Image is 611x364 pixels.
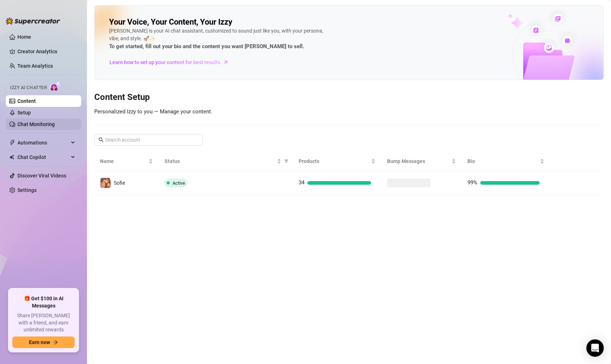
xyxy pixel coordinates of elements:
[94,108,212,115] span: Personalized Izzy to you — Manage your content.
[109,17,232,27] h2: Your Voice, Your Content, Your Izzy
[50,81,61,92] img: AI Chatter
[17,187,37,193] a: Settings
[12,336,75,348] button: Earn nowarrow-right
[17,63,53,69] a: Team Analytics
[17,98,36,104] a: Content
[105,136,193,144] input: Search account
[17,110,31,116] a: Setup
[381,151,462,171] th: Bump Messages
[17,34,31,40] a: Home
[9,140,15,146] span: thunderbolt
[109,27,327,51] div: [PERSON_NAME] is your AI chat assistant, customized to sound just like you, with your persona, vi...
[491,6,603,80] img: ai-chatter-content-library-cLFOSyPT.png
[467,157,538,165] span: Bio
[293,151,381,171] th: Products
[17,173,66,179] a: Discover Viral Videos
[53,340,58,345] span: arrow-right
[100,178,111,188] img: Sofie
[99,137,104,142] span: search
[299,157,369,165] span: Products
[284,159,288,163] span: filter
[6,17,60,25] img: logo-BBDzfeDw.svg
[109,43,304,50] strong: To get started, fill out your bio and the content you want [PERSON_NAME] to sell.
[109,57,234,68] a: Learn how to set up your content for best results
[17,137,69,148] span: Automations
[17,121,55,127] a: Chat Monitoring
[94,92,604,103] h3: Content Setup
[109,58,220,66] span: Learn how to set up your content for best results
[29,339,50,345] span: Earn now
[159,151,293,171] th: Status
[10,84,47,91] span: Izzy AI Chatter
[173,180,185,186] span: Active
[114,180,125,186] span: Sofie
[222,59,229,66] span: arrow-right
[100,157,147,165] span: Name
[462,151,550,171] th: Bio
[9,155,14,160] img: Chat Copilot
[12,312,75,334] span: Share [PERSON_NAME] with a friend, and earn unlimited rewards
[12,295,75,309] span: 🎁 Get $100 in AI Messages
[387,157,450,165] span: Bump Messages
[299,179,304,186] span: 34
[283,156,290,167] span: filter
[17,46,75,57] a: Creator Analytics
[94,151,159,171] th: Name
[586,339,604,357] div: Open Intercom Messenger
[467,179,477,186] span: 99%
[17,151,69,163] span: Chat Copilot
[165,157,276,165] span: Status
